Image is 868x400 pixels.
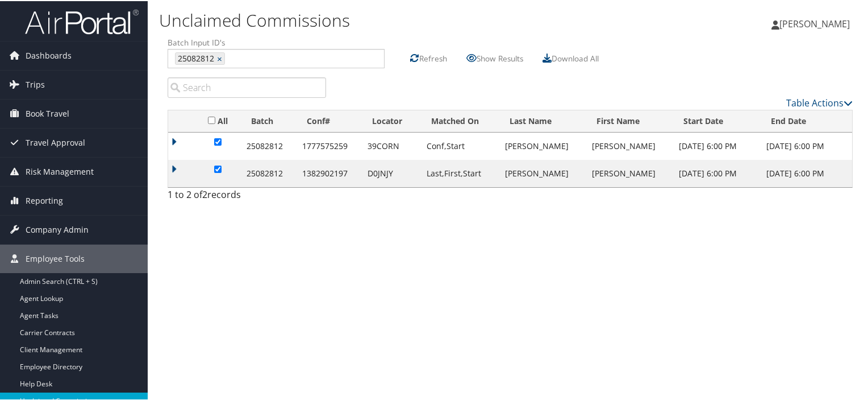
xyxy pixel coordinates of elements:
[297,109,362,131] th: Conf#: activate to sort column ascending
[419,47,447,68] label: Refresh
[26,40,72,69] span: Dashboards
[586,159,673,186] td: [PERSON_NAME]
[297,159,362,186] td: 1382902197
[26,215,89,243] span: Company Admin
[761,159,852,186] td: [DATE] 6:00 PM
[673,131,761,159] td: [DATE] 6:00 PM
[176,52,214,63] span: 25082812
[586,131,673,159] td: [PERSON_NAME]
[499,109,586,131] th: Last Name: activate to sort column ascending
[26,98,69,127] span: Book Travel
[421,109,500,131] th: Matched On: activate to sort column ascending
[297,131,362,159] td: 1777575259
[362,109,420,131] th: Locator: activate to sort column ascending
[159,7,627,31] h1: Unclaimed Commissions
[241,159,296,186] td: 25082812
[761,131,852,159] td: [DATE] 6:00 PM
[421,131,500,159] td: Conf,Start
[241,131,296,159] td: 25082812
[26,185,63,214] span: Reporting
[202,187,207,200] span: 2
[779,17,850,29] span: [PERSON_NAME]
[26,69,45,98] span: Trips
[761,109,852,131] th: End Date: activate to sort column ascending
[26,244,85,272] span: Employee Tools
[552,47,599,68] label: Download All
[673,159,761,186] td: [DATE] 6:00 PM
[673,109,761,131] th: Start Date: activate to sort column ascending
[168,109,194,131] th: : activate to sort column ascending
[477,47,523,68] label: Show Results
[786,96,853,108] a: Table Actions
[25,7,139,34] img: airportal-logo.png
[421,159,500,186] td: Last,First,Start
[26,156,94,185] span: Risk Management
[194,109,241,131] th: All: activate to sort column ascending
[586,109,673,131] th: First Name: activate to sort column ascending
[168,36,385,47] label: Batch Input ID's
[499,131,586,159] td: [PERSON_NAME]
[217,52,224,63] a: ×
[168,187,326,206] div: 1 to 2 of records
[168,76,326,97] input: Search
[241,109,296,131] th: Batch: activate to sort column descending
[26,127,85,156] span: Travel Approval
[362,131,420,159] td: 39CORN
[771,6,861,40] a: [PERSON_NAME]
[362,159,420,186] td: D0JNJY
[499,159,586,186] td: [PERSON_NAME]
